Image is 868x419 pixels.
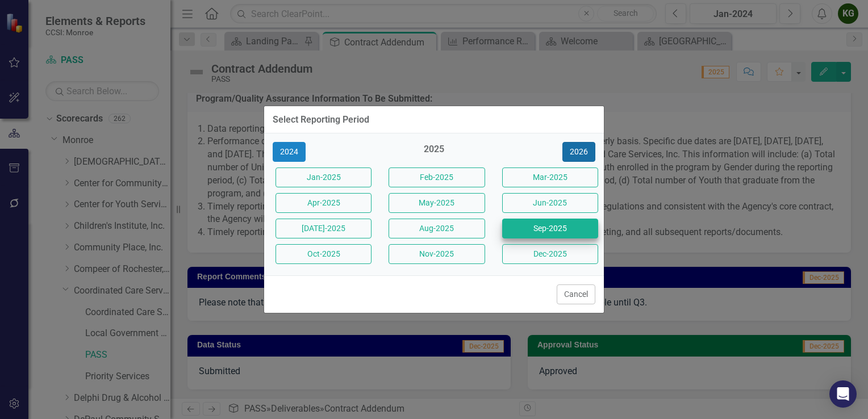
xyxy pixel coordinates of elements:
[276,193,372,213] button: Apr-2025
[276,219,372,238] button: [DATE]-2025
[502,167,598,187] button: Mar-2025
[276,167,372,187] button: Jan-2025
[502,219,598,238] button: Sep-2025
[389,244,485,264] button: Nov-2025
[273,142,306,162] button: 2024
[389,193,485,213] button: May-2025
[389,219,485,238] button: Aug-2025
[502,193,598,213] button: Jun-2025
[562,142,595,162] button: 2026
[276,244,372,264] button: Oct-2025
[386,143,482,162] div: 2025
[502,244,598,264] button: Dec-2025
[389,167,485,187] button: Feb-2025
[557,284,595,304] button: Cancel
[829,380,857,408] div: Open Intercom Messenger
[273,115,369,125] div: Select Reporting Period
